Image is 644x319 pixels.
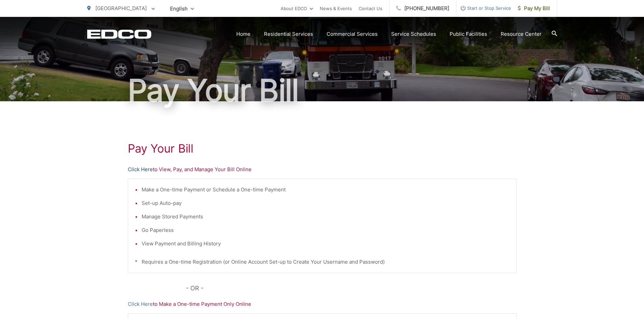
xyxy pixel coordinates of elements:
[128,300,517,308] p: to Make a One-time Payment Only Online
[281,4,313,12] a: About EDCO
[142,186,509,194] li: Make a One-time Payment or Schedule a One-time Payment
[128,142,517,155] h1: Pay Your Bill
[95,5,147,11] span: [GEOGRAPHIC_DATA]
[359,4,382,12] a: Contact Us
[135,258,509,266] p: * Requires a One-time Registration (or Online Account Set-up to Create Your Username and Password)
[391,30,436,38] a: Service Schedules
[142,213,509,221] li: Manage Stored Payments
[264,30,313,38] a: Residential Services
[128,165,153,174] a: Click Here
[320,4,352,12] a: News & Events
[128,165,517,174] p: to View, Pay, and Manage Your Bill Online
[128,300,153,308] a: Click Here
[186,283,517,293] p: - OR -
[87,74,557,107] h1: Pay Your Bill
[450,30,487,38] a: Public Facilities
[142,240,509,248] li: View Payment and Billing History
[142,199,509,207] li: Set-up Auto-pay
[165,3,199,15] span: English
[142,226,509,234] li: Go Paperless
[518,4,550,12] span: Pay My Bill
[327,30,378,38] a: Commercial Services
[501,30,542,38] a: Resource Center
[236,30,251,38] a: Home
[87,29,151,39] a: EDCD logo. Return to the homepage.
